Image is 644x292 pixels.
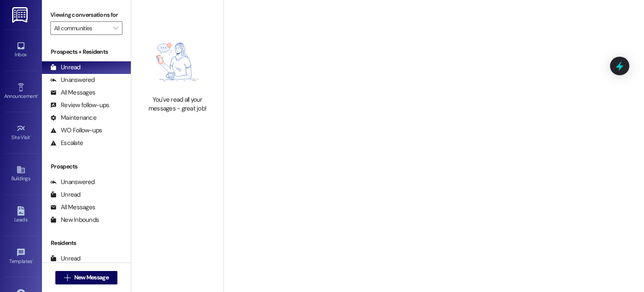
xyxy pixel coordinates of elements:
span: • [32,257,34,263]
img: empty-state [140,33,214,91]
div: Prospects [42,162,131,171]
div: Residents [42,239,131,247]
span: • [30,133,31,139]
a: Leads [4,204,38,226]
div: Escalate [50,139,83,147]
button: New Message [55,271,117,284]
div: Unread [50,254,80,263]
div: All Messages [50,88,95,97]
span: • [37,92,39,98]
a: Buildings [4,163,38,185]
a: Site Visit • [4,121,38,144]
i:  [113,25,118,32]
div: Unanswered [50,76,95,84]
div: Unread [50,63,80,72]
div: Prospects + Residents [42,47,131,56]
label: Viewing conversations for [50,8,122,21]
i:  [64,274,70,281]
div: Review follow-ups [50,101,109,110]
a: Templates • [4,245,38,268]
img: ResiDesk Logo [12,7,29,23]
div: All Messages [50,203,95,212]
div: New Inbounds [50,216,99,224]
div: Unread [50,190,80,199]
input: All communities [54,21,109,35]
div: WO Follow-ups [50,126,102,135]
div: Maintenance [50,113,96,122]
div: Unanswered [50,178,95,187]
a: Inbox [4,39,38,61]
div: You've read all your messages - great job! [140,95,214,113]
span: New Message [74,273,109,282]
